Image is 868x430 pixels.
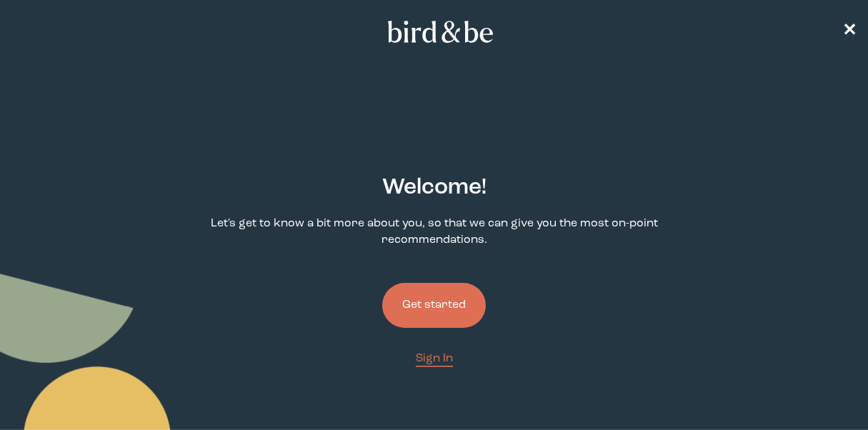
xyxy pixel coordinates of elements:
[842,23,857,40] span: ✕
[382,260,486,351] a: Get started
[382,171,487,204] h2: Welcome !
[164,216,705,249] p: Let's get to know a bit more about you, so that we can give you the most on-point recommendations.
[416,351,453,367] a: Sign In
[842,19,857,44] a: ✕
[416,353,453,364] span: Sign In
[382,283,486,328] button: Get started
